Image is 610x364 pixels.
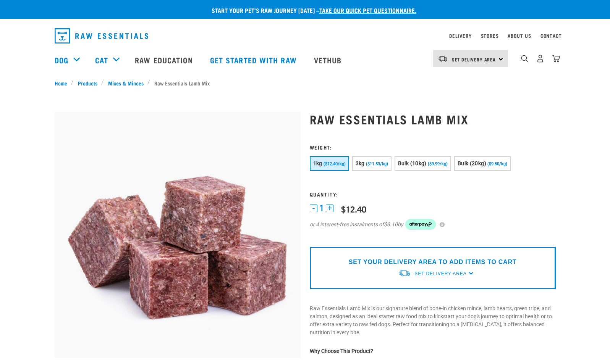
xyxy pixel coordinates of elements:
p: Raw Essentials Lamb Mix is our signature blend of bone-in chicken mince, lamb hearts, green tripe... [310,304,556,337]
a: Mixes & Minces [104,79,147,87]
img: van-moving.png [398,269,411,277]
strong: Why Choose This Product? [310,348,373,354]
p: SET YOUR DELIVERY AREA TO ADD ITEMS TO CART [349,258,516,267]
img: user.png [536,55,544,63]
nav: dropdown navigation [49,25,562,47]
button: Bulk (20kg) ($9.50/kg) [454,156,511,171]
img: Afterpay [405,219,436,230]
span: ($9.99/kg) [428,161,448,166]
img: Raw Essentials Logo [55,28,148,43]
span: Set Delivery Area [414,271,466,276]
span: ($9.50/kg) [487,161,507,166]
a: Products [74,79,101,87]
a: Contact [540,34,562,37]
button: - [310,205,317,212]
span: 1 [319,204,324,212]
img: van-moving.png [438,55,448,62]
a: take our quick pet questionnaire. [319,8,416,12]
button: Bulk (10kg) ($9.99/kg) [395,156,451,171]
a: Dog [55,54,68,66]
a: Stores [481,34,499,37]
button: + [326,205,333,212]
span: 1kg [313,160,322,166]
nav: breadcrumbs [55,79,556,87]
a: Cat [95,54,108,66]
a: Get started with Raw [202,45,306,75]
a: Home [55,79,71,87]
span: ($12.40/kg) [324,161,346,166]
span: Bulk (10kg) [398,160,427,166]
div: or 4 interest-free instalments of by [310,219,556,230]
a: Vethub [306,45,351,75]
span: 3kg [356,160,365,166]
img: home-icon@2x.png [552,55,560,63]
h3: Weight: [310,144,556,150]
a: About Us [508,34,531,37]
img: ?1041 RE Lamb Mix 01 [55,112,301,358]
span: Bulk (20kg) [458,160,486,166]
button: 3kg ($11.53/kg) [352,156,392,171]
button: 1kg ($12.40/kg) [310,156,349,171]
a: Raw Education [127,45,202,75]
span: ($11.53/kg) [366,161,388,166]
a: Delivery [449,34,471,37]
span: $3.10 [384,221,398,229]
span: Set Delivery Area [452,58,496,61]
div: $12.40 [341,204,366,214]
h3: Quantity: [310,191,556,197]
h1: Raw Essentials Lamb Mix [310,112,556,126]
img: home-icon-1@2x.png [521,55,528,62]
